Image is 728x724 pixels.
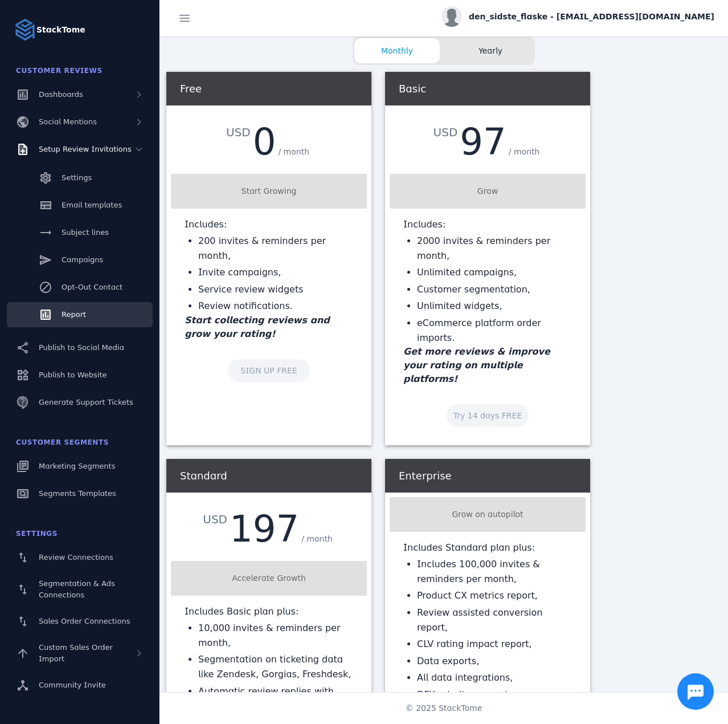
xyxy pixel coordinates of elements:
[39,462,115,470] span: Marketing Segments
[506,144,542,160] div: / month
[406,702,482,714] span: © 2025 StackTome
[394,185,581,197] div: Grow
[39,553,113,562] span: Review Connections
[299,531,335,547] div: / month
[433,124,460,141] div: USD
[417,605,572,634] li: Review assisted conversion report,
[180,83,202,95] span: Free
[39,145,132,153] span: Setup Review Invitations
[39,489,116,498] span: Segments Templates
[403,346,550,384] em: Get more reviews & improve your rating on multiple platforms!
[39,579,115,599] span: Segmentation & Ads Connections
[226,124,253,141] div: USD
[417,588,572,603] li: Product CX metrics report,
[7,220,153,245] a: Subject lines
[399,470,452,482] span: Enterprise
[7,454,153,479] a: Marketing Segments
[7,247,153,272] a: Campaigns
[460,124,506,160] div: 97
[394,509,581,520] div: Grow on autopilot
[39,398,133,406] span: Generate Support Tickets
[185,605,353,619] p: Includes Basic plan plus:
[180,470,227,482] span: Standard
[39,117,97,126] span: Social Mentions
[7,302,153,327] a: Report
[403,218,572,231] p: Includes:
[16,438,109,446] span: Customer Segments
[198,684,353,713] li: Automatic review replies with ChatGPT AI,
[198,282,353,297] li: Service review widgets
[185,315,330,339] em: Start collecting reviews and grow your rating!
[62,201,122,209] span: Email templates
[175,572,362,584] div: Accelerate Growth
[417,234,572,263] li: 2000 invites & reminders per month,
[230,511,299,547] div: 197
[7,572,153,607] a: Segmentation & Ads Connections
[198,265,353,280] li: Invite campaigns,
[39,643,113,663] span: Custom Sales Order Import
[62,173,92,182] span: Settings
[39,371,107,379] span: Publish to Website
[175,185,362,197] div: Start Growing
[448,45,533,57] span: Yearly
[469,11,714,23] span: den_sidste_flaske - [EMAIL_ADDRESS][DOMAIN_NAME]
[39,90,83,99] span: Dashboards
[203,511,230,528] div: USD
[198,299,353,314] li: Review notifications.
[36,24,85,36] strong: StackTome
[39,681,106,689] span: Community Invite
[62,228,109,237] span: Subject lines
[276,144,312,160] div: / month
[14,18,36,41] img: Logo image
[417,670,572,685] li: All data integrations,
[417,316,572,345] li: eCommerce platform order imports.
[7,193,153,218] a: Email templates
[399,83,426,95] span: Basic
[253,124,276,160] div: 0
[7,673,153,698] a: Community Invite
[7,275,153,300] a: Opt-Out Contact
[7,609,153,634] a: Sales Order Connections
[441,6,714,27] button: den_sidste_flaske - [EMAIL_ADDRESS][DOMAIN_NAME]
[417,265,572,280] li: Unlimited campaigns,
[16,530,58,538] span: Settings
[354,45,440,57] span: Monthly
[417,557,572,586] li: Includes 100,000 invites & reminders per month,
[7,545,153,570] a: Review Connections
[198,621,353,650] li: 10,000 invites & reminders per month,
[39,343,124,352] span: Publish to Social Media
[16,67,103,75] span: Customer Reviews
[417,282,572,297] li: Customer segmentation,
[62,283,122,291] span: Opt-Out Contact
[417,637,572,652] li: CLV rating impact report,
[417,299,572,314] li: Unlimited widgets,
[39,617,130,625] span: Sales Order Connections
[7,481,153,506] a: Segments Templates
[7,363,153,388] a: Publish to Website
[198,652,353,681] li: Segmentation on ticketing data like Zendesk, Gorgias, Freshdesk,
[7,335,153,360] a: Publish to Social Media
[62,310,86,319] span: Report
[62,255,103,264] span: Campaigns
[185,218,353,231] p: Includes:
[417,654,572,669] li: Data exports,
[7,165,153,190] a: Settings
[403,541,572,555] p: Includes Standard plan plus:
[7,390,153,415] a: Generate Support Tickets
[417,688,572,702] li: DFY priority support.
[198,234,353,263] li: 200 invites & reminders per month,
[441,6,462,27] img: profile.jpg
